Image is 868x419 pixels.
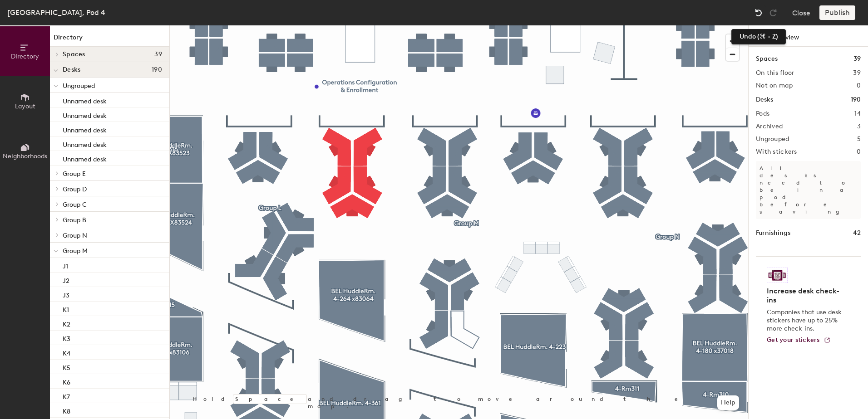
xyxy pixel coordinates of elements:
[857,82,861,89] h2: 0
[63,232,87,239] span: Group N
[63,332,70,343] p: K3
[754,8,763,17] img: Undo
[756,69,794,77] h2: On this floor
[63,82,95,90] span: Ungrouped
[63,247,88,255] span: Group M
[767,287,844,305] h4: Increase desk check-ins
[717,395,739,410] button: Help
[749,25,868,47] h1: Floor overview
[756,54,778,64] h1: Spaces
[63,289,69,299] p: J3
[63,66,80,73] span: Desks
[756,123,783,130] h2: Archived
[63,347,70,357] p: K4
[853,69,861,77] h2: 39
[857,123,861,130] h2: 3
[63,170,86,178] span: Group E
[63,303,69,314] p: K1
[767,336,831,344] a: Get your stickers
[756,148,797,156] h2: With stickers
[63,138,107,149] p: Unnamed desk
[853,228,861,238] h1: 42
[63,185,87,193] span: Group D
[756,228,790,238] h1: Furnishings
[63,361,70,372] p: K5
[854,110,861,117] h2: 14
[50,33,169,47] h1: Directory
[63,390,70,401] p: K7
[63,216,86,224] span: Group B
[756,95,773,105] h1: Desks
[63,124,107,134] p: Unnamed desk
[63,318,70,328] p: K2
[857,148,861,156] h2: 0
[767,308,844,333] p: Companies that use desk stickers have up to 25% more check-ins.
[63,274,69,285] p: J2
[767,336,820,344] span: Get your stickers
[756,161,861,219] p: All desks need to be in a pod before saving
[767,268,788,283] img: Sticker logo
[756,82,793,89] h2: Not on map
[15,102,35,110] span: Layout
[853,54,861,64] h1: 39
[63,260,68,270] p: J1
[63,376,70,386] p: K6
[792,5,810,20] button: Close
[756,110,769,117] h2: Pods
[756,136,789,143] h2: Ungrouped
[63,201,87,209] span: Group C
[63,153,107,163] p: Unnamed desk
[857,136,861,143] h2: 5
[63,405,70,415] p: K8
[154,51,162,58] span: 39
[769,8,778,17] img: Redo
[63,95,107,105] p: Unnamed desk
[851,95,861,105] h1: 190
[63,51,85,58] span: Spaces
[63,109,107,120] p: Unnamed desk
[7,7,105,18] div: [GEOGRAPHIC_DATA], Pod 4
[11,53,39,60] span: Directory
[3,152,47,160] span: Neighborhoods
[152,66,162,73] span: 190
